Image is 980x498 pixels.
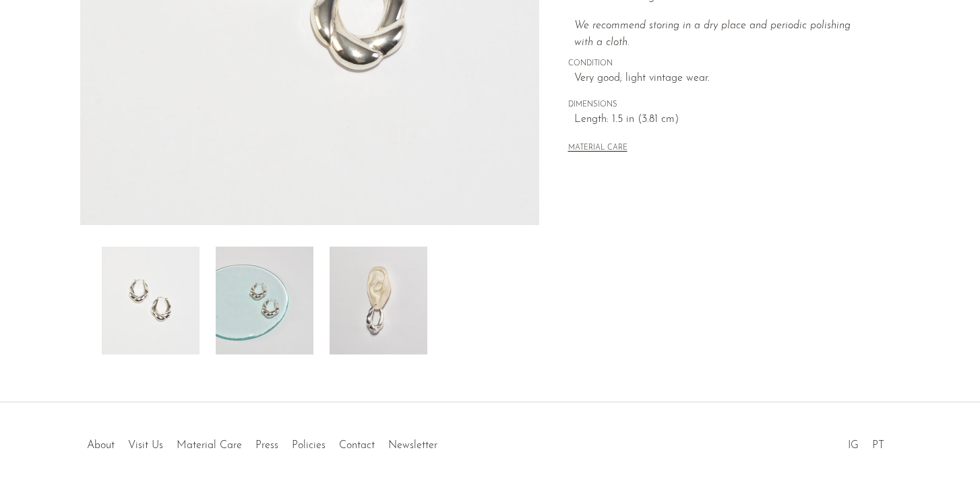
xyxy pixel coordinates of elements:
[574,70,871,88] span: Very good; light vintage wear.
[80,429,444,455] ul: Quick links
[872,440,884,451] a: PT
[339,440,375,451] a: Contact
[574,20,851,49] i: We recommend storing in a dry place and periodic polishing with a cloth.
[568,144,627,154] button: MATERIAL CARE
[128,440,163,451] a: Visit Us
[848,440,859,451] a: IG
[574,111,871,129] span: Length: 1.5 in (3.81 cm)
[568,99,871,111] span: DIMENSIONS
[102,247,200,354] img: Twist Hoop Earrings
[841,429,891,455] ul: Social Medias
[177,440,242,451] a: Material Care
[568,58,871,70] span: CONDITION
[87,440,115,451] a: About
[216,247,313,354] img: Twist Hoop Earrings
[330,247,427,354] img: Twist Hoop Earrings
[255,440,278,451] a: Press
[292,440,326,451] a: Policies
